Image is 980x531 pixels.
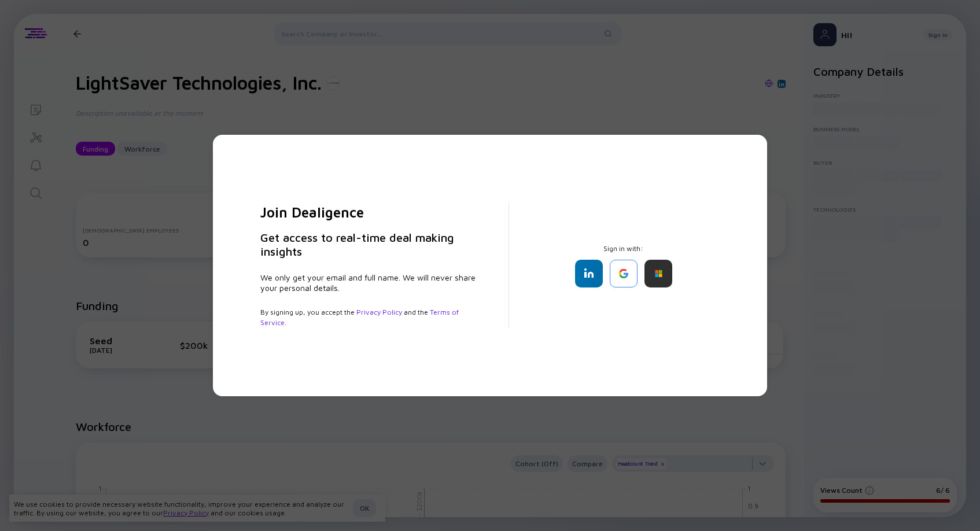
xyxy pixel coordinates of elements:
[537,244,710,287] div: Sign in with:
[260,203,481,222] h2: Join Dealigence
[260,307,481,328] div: By signing up, you accept the and the .
[260,272,481,293] div: We only get your email and full name. We will never share your personal details.
[260,231,481,259] h3: Get access to real-time deal making insights
[356,308,402,316] a: Privacy Policy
